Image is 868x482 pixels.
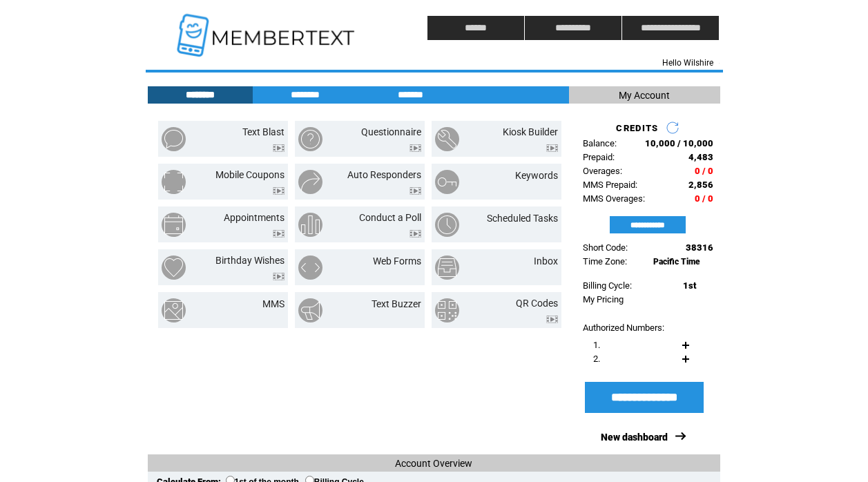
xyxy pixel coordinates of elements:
[619,90,670,101] span: My Account
[593,340,600,350] span: 1.
[645,138,713,148] span: 10,000 / 10,000
[242,126,284,137] a: Text Blast
[215,169,284,180] a: Mobile Coupons
[601,432,668,443] a: New dashboard
[359,212,421,223] a: Conduct a Poll
[435,127,459,151] img: kiosk-builder.png
[653,257,700,267] span: Pacific Time
[409,230,421,238] img: video.png
[583,166,622,176] span: Overages:
[695,193,713,204] span: 0 / 0
[395,458,472,469] span: Account Overview
[162,170,186,194] img: mobile-coupons.png
[546,144,558,152] img: video.png
[662,58,713,68] span: Hello Wilshire
[162,298,186,322] img: mms.png
[583,138,617,148] span: Balance:
[583,242,628,253] span: Short Code:
[361,126,421,137] a: Questionnaire
[695,166,713,176] span: 0 / 0
[162,127,186,151] img: text-blast.png
[298,256,322,280] img: web-forms.png
[583,180,637,190] span: MMS Prepaid:
[435,170,459,194] img: keywords.png
[583,280,632,291] span: Billing Cycle:
[435,298,459,322] img: qr-codes.png
[273,273,284,280] img: video.png
[298,213,322,237] img: conduct-a-poll.png
[435,256,459,280] img: inbox.png
[503,126,558,137] a: Kiosk Builder
[409,144,421,152] img: video.png
[546,316,558,323] img: video.png
[534,256,558,267] a: Inbox
[224,212,284,223] a: Appointments
[298,127,322,151] img: questionnaire.png
[262,298,284,309] a: MMS
[298,170,322,194] img: auto-responders.png
[583,152,615,162] span: Prepaid:
[583,256,627,267] span: Time Zone:
[583,193,645,204] span: MMS Overages:
[162,256,186,280] img: birthday-wishes.png
[162,213,186,237] img: appointments.png
[435,213,459,237] img: scheduled-tasks.png
[273,187,284,195] img: video.png
[515,170,558,181] a: Keywords
[683,280,696,291] span: 1st
[583,322,664,333] span: Authorized Numbers:
[372,298,421,309] a: Text Buzzer
[688,152,713,162] span: 4,483
[347,169,421,180] a: Auto Responders
[686,242,713,253] span: 38316
[593,354,600,364] span: 2.
[298,298,322,322] img: text-buzzer.png
[487,213,558,224] a: Scheduled Tasks
[516,298,558,309] a: QR Codes
[273,144,284,152] img: video.png
[373,256,421,267] a: Web Forms
[583,294,624,305] a: My Pricing
[215,255,284,266] a: Birthday Wishes
[273,230,284,238] img: video.png
[616,123,658,133] span: CREDITS
[409,187,421,195] img: video.png
[688,180,713,190] span: 2,856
